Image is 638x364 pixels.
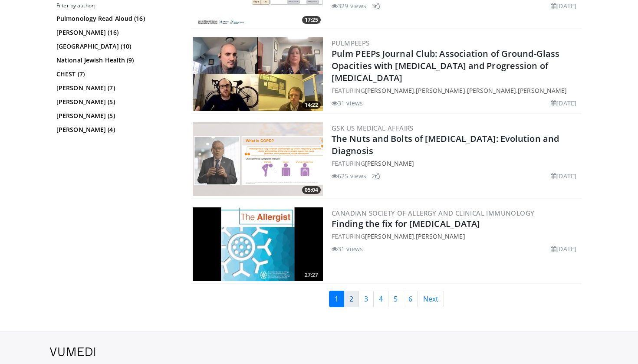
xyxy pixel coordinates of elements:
[372,1,380,10] li: 3
[388,291,403,307] a: 5
[332,86,580,95] div: FEATURING , , ,
[365,232,414,240] a: [PERSON_NAME]
[332,232,580,241] div: FEATURING ,
[193,122,323,196] img: ee063798-7fd0-40de-9666-e00bc66c7c22.png.300x170_q85_crop-smart_upscale.png
[56,28,176,37] a: [PERSON_NAME] (16)
[332,124,414,132] a: GSK US Medical Affairs
[56,70,176,79] a: CHEST (7)
[56,98,176,106] a: [PERSON_NAME] (5)
[416,232,465,240] a: [PERSON_NAME]
[193,37,323,111] img: c295bc02-588a-4e5f-9a68-74fe2ce18a3f.300x170_q85_crop-smart_upscale.jpg
[332,159,580,168] div: FEATURING
[193,122,323,196] a: 05:04
[403,291,418,307] a: 6
[302,271,321,279] span: 27:27
[332,244,363,253] li: 31 views
[56,56,176,65] a: National Jewish Health (9)
[332,133,559,157] a: The Nuts and Bolts of [MEDICAL_DATA]: Evolution and Diagnosis
[191,291,582,307] nav: Search results pages
[365,86,414,95] a: [PERSON_NAME]
[50,348,95,356] img: VuMedi Logo
[467,86,516,95] a: [PERSON_NAME]
[56,14,176,23] a: Pulmonology Read Aloud (16)
[551,244,576,253] li: [DATE]
[332,171,366,180] li: 625 views
[332,218,480,230] a: Finding the fix for [MEDICAL_DATA]
[56,111,176,120] a: [PERSON_NAME] (5)
[302,186,321,194] span: 05:04
[365,159,414,167] a: [PERSON_NAME]
[56,42,176,51] a: [GEOGRAPHIC_DATA] (10)
[416,86,465,95] a: [PERSON_NAME]
[193,207,323,281] a: 27:27
[332,209,534,217] a: Canadian Society of Allergy and Clinical Immunology
[344,291,359,307] a: 2
[193,207,323,281] img: a296d854-0969-4fdf-8c4b-9bbb3e1e24e2.300x170_q85_crop-smart_upscale.jpg
[302,16,321,24] span: 17:25
[332,48,559,84] a: Pulm PEEPs Journal Club: Association of Ground-Glass Opacities with [MEDICAL_DATA] and Progressio...
[518,86,567,95] a: [PERSON_NAME]
[193,37,323,111] a: 14:22
[56,84,176,92] a: [PERSON_NAME] (7)
[551,171,576,180] li: [DATE]
[372,171,380,180] li: 2
[302,101,321,109] span: 14:22
[358,291,374,307] a: 3
[332,98,363,108] li: 31 views
[332,1,366,10] li: 329 views
[373,291,388,307] a: 4
[551,1,576,10] li: [DATE]
[56,2,178,9] h3: Filter by author:
[329,291,344,307] a: 1
[551,98,576,108] li: [DATE]
[56,125,176,134] a: [PERSON_NAME] (4)
[418,291,444,307] a: Next
[332,39,370,47] a: PulmPEEPs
